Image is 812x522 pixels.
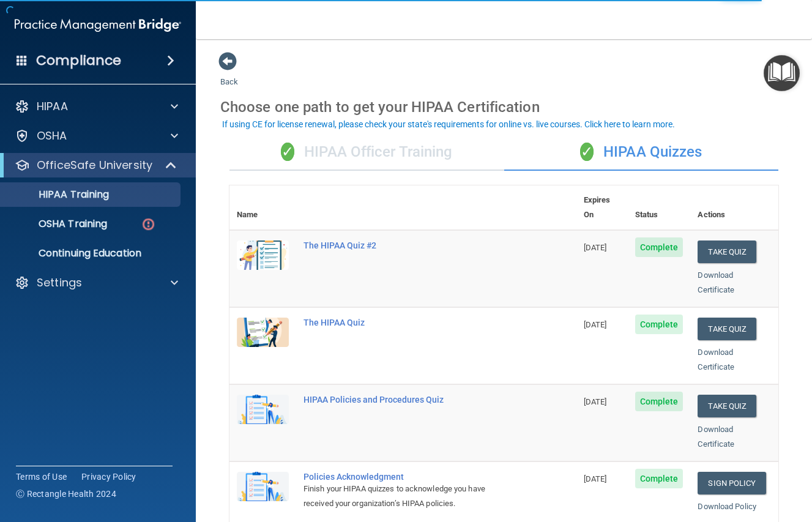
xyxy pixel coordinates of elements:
a: Sign Policy [698,472,765,494]
button: Open Resource Center [764,55,800,91]
img: danger-circle.6113f641.png [141,217,156,232]
button: Take Quiz [698,318,756,340]
a: Back [220,62,238,86]
span: Complete [635,315,683,334]
button: If using CE for license renewal, please check your state's requirements for online vs. live cours... [220,118,677,130]
span: Ⓒ Rectangle Health 2024 [16,488,116,500]
span: Complete [635,237,683,257]
a: Download Certificate [698,348,734,371]
div: HIPAA Quizzes [504,134,779,171]
a: OSHA [15,129,178,143]
div: HIPAA Officer Training [229,134,504,171]
div: The HIPAA Quiz [304,318,515,327]
span: Complete [635,392,683,411]
p: HIPAA Training [8,188,109,201]
th: Name [229,185,296,230]
p: Continuing Education [8,247,175,259]
div: The HIPAA Quiz #2 [304,240,515,250]
p: OSHA Training [8,218,107,230]
a: Download Certificate [698,425,734,449]
div: Finish your HIPAA quizzes to acknowledge you have received your organization’s HIPAA policies. [304,482,515,511]
p: HIPAA [37,99,68,114]
span: [DATE] [584,243,607,252]
a: Download Certificate [698,270,734,294]
th: Expires On [576,185,628,230]
p: Settings [37,275,82,290]
span: ✓ [281,143,294,161]
div: HIPAA Policies and Procedures Quiz [304,395,515,405]
h4: Compliance [36,52,121,69]
p: OSHA [37,129,67,143]
span: [DATE] [584,397,607,406]
span: Complete [635,469,683,488]
a: Privacy Policy [81,471,136,483]
div: Choose one path to get your HIPAA Certification [220,89,788,125]
button: Take Quiz [698,240,756,263]
a: OfficeSafe University [15,158,177,173]
a: Settings [15,275,178,290]
a: HIPAA [15,99,178,114]
a: Download Policy [698,502,756,511]
p: OfficeSafe University [37,158,152,173]
th: Actions [690,185,778,230]
span: [DATE] [584,320,607,329]
div: Policies Acknowledgment [304,472,515,482]
a: Terms of Use [16,471,67,483]
span: ✓ [580,143,594,161]
div: If using CE for license renewal, please check your state's requirements for online vs. live cours... [222,120,675,129]
img: PMB logo [15,13,181,37]
button: Take Quiz [698,395,756,417]
th: Status [628,185,691,230]
span: [DATE] [584,474,607,483]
